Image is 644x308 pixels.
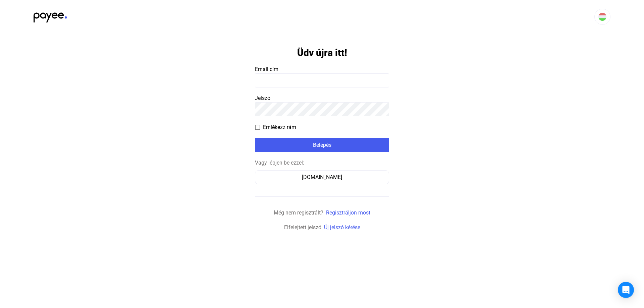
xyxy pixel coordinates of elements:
a: Új jelszó kérése [324,224,360,231]
span: Jelszó [255,95,270,101]
div: Belépés [257,141,387,149]
button: [DOMAIN_NAME] [255,170,389,184]
a: [DOMAIN_NAME] [255,174,389,180]
h1: Üdv újra itt! [297,47,347,59]
span: Elfelejtett jelszó [284,224,321,231]
button: HU [594,9,610,25]
div: Open Intercom Messenger [618,282,634,298]
img: HU [598,13,606,21]
span: Email cím [255,66,278,72]
span: Még nem regisztrált? [274,209,323,216]
a: Regisztráljon most [326,209,370,216]
img: black-payee-blue-dot.svg [34,9,67,22]
div: Vagy lépjen be ezzel: [255,159,389,167]
span: Emlékezz rám [263,123,296,131]
button: Belépés [255,138,389,152]
div: [DOMAIN_NAME] [257,173,387,181]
